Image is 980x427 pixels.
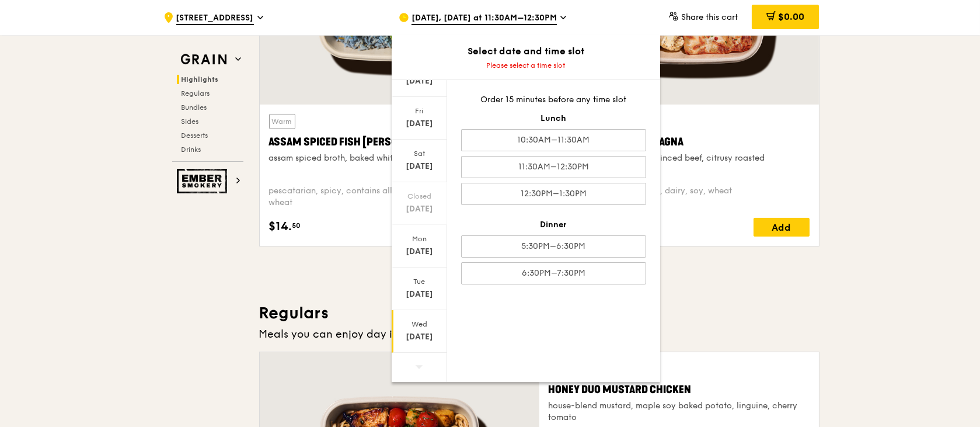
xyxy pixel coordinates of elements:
[392,61,660,70] div: Please select a time slot
[461,219,646,231] div: Dinner
[554,134,810,150] div: Plant-Based Beef Lasagna
[393,161,445,172] div: [DATE]
[393,331,445,343] div: [DATE]
[554,185,810,209] div: vegetarian, contains allium, dairy, soy, wheat
[182,131,208,140] span: Desserts
[393,106,445,116] div: Fri
[182,103,207,112] span: Bundles
[754,218,810,237] div: Add
[292,221,301,230] span: 50
[393,75,445,87] div: [DATE]
[461,262,646,284] div: 6:30PM–7:30PM
[182,89,210,98] span: Regulars
[461,156,646,178] div: 11:30AM–12:30PM
[393,149,445,158] div: Sat
[269,152,525,164] div: assam spiced broth, baked white fish, butterfly blue pea rice
[393,246,445,258] div: [DATE]
[393,234,445,244] div: Mon
[393,203,445,215] div: [DATE]
[269,185,525,209] div: pescatarian, spicy, contains allium, egg, nuts, shellfish, soy, wheat
[182,117,199,126] span: Sides
[554,152,810,176] div: fennel seed, plant-based minced beef, citrusy roasted cauliflower
[269,218,292,235] span: $14.
[393,277,445,286] div: Tue
[182,75,219,84] span: Highlights
[393,118,445,130] div: [DATE]
[461,235,646,258] div: 5:30PM–6:30PM
[461,113,646,124] div: Lunch
[461,129,646,151] div: 10:30AM–11:30AM
[259,303,819,324] h3: Regulars
[177,49,231,70] img: Grain web logo
[461,183,646,205] div: 12:30PM–1:30PM
[182,145,201,154] span: Drinks
[681,12,738,22] span: Share this cart
[259,326,819,342] div: Meals you can enjoy day in day out.
[461,94,646,106] div: Order 15 minutes before any time slot
[392,44,660,58] div: Select date and time slot
[393,320,445,329] div: Wed
[393,192,445,201] div: Closed
[177,169,231,193] img: Ember Smokery web logo
[549,381,810,398] div: Honey Duo Mustard Chicken
[393,289,445,300] div: [DATE]
[549,400,810,423] div: house-blend mustard, maple soy baked potato, linguine, cherry tomato
[176,12,254,25] span: [STREET_ADDRESS]
[269,114,295,129] div: Warm
[269,134,525,150] div: Assam Spiced Fish [PERSON_NAME]
[778,11,804,22] span: $0.00
[411,12,557,25] span: [DATE], [DATE] at 11:30AM–12:30PM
